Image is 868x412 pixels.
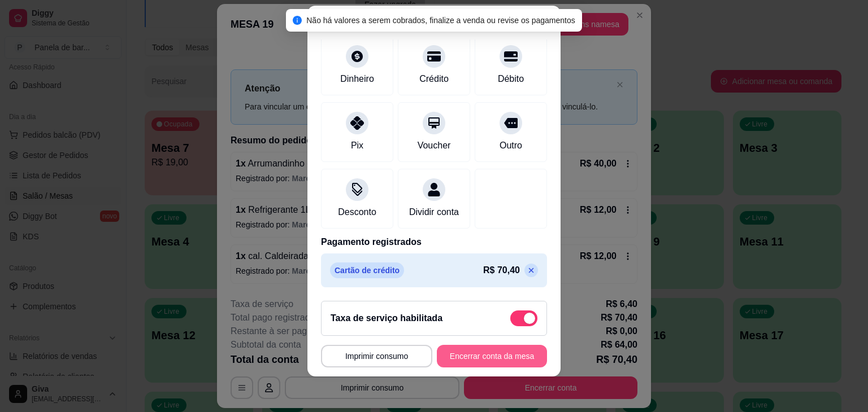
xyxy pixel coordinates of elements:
[409,205,459,219] div: Dividir conta
[321,235,547,249] p: Pagamento registrados
[293,16,302,25] span: info-circle
[483,264,520,277] p: R$ 70,40
[338,205,376,219] div: Desconto
[540,8,558,26] button: Close
[340,72,374,86] div: Dinheiro
[500,139,522,152] div: Outro
[498,72,524,86] div: Débito
[419,72,449,86] div: Crédito
[321,345,432,367] button: Imprimir consumo
[351,139,363,152] div: Pix
[331,312,442,325] h2: Taxa de serviço habilitada
[418,139,451,152] div: Voucher
[307,6,561,40] header: Registre o pagamento do pedido
[330,262,404,278] p: Cartão de crédito
[306,16,575,25] span: Não há valores a serem cobrados, finalize a venda ou revise os pagamentos
[437,345,547,367] button: Encerrar conta da mesa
